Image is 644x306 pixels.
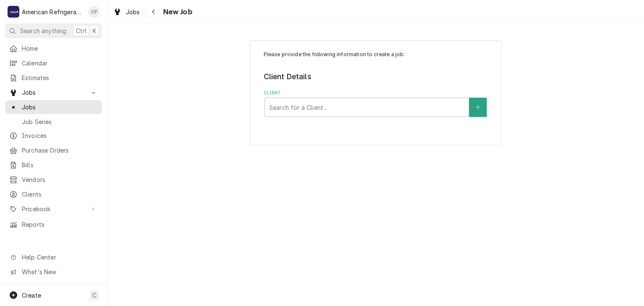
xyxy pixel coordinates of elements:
div: Job Create/Update Form [264,51,488,117]
svg: Create New Client [475,104,480,110]
div: CP [88,6,100,18]
span: Jobs [126,8,140,16]
a: Go to Pricebook [5,202,102,216]
a: Estimates [5,71,102,85]
a: Clients [5,187,102,201]
a: Jobs [110,5,143,19]
div: Cordel Pyle's Avatar [88,6,100,18]
span: K [93,26,96,35]
a: Go to Jobs [5,86,102,99]
span: Calendar [22,59,98,67]
a: Home [5,41,102,55]
a: Vendors [5,173,102,187]
span: What's New [22,267,97,276]
span: Vendors [22,175,98,184]
button: Create New Client [469,98,487,117]
a: Go to Help Center [5,250,102,264]
span: Invoices [22,131,98,140]
span: Home [22,44,98,53]
label: Client [264,90,488,96]
a: Calendar [5,56,102,70]
a: Go to What's New [5,265,102,279]
span: Estimates [22,73,98,82]
a: Invoices [5,129,102,143]
div: American Refrigeration LLC's Avatar [8,6,19,18]
a: Reports [5,218,102,231]
span: Search anything [20,26,66,35]
span: Jobs [22,88,85,97]
button: Search anythingCtrlK [5,23,102,38]
p: Please provide the following information to create a job: [264,51,488,58]
button: Navigate back [147,5,161,18]
span: Jobs [22,103,98,112]
span: Create [22,292,41,299]
span: New Job [161,6,192,18]
span: C [92,291,96,300]
span: Help Center [22,253,97,262]
a: Purchase Orders [5,143,102,157]
a: Jobs [5,100,102,114]
span: Ctrl [76,26,87,35]
legend: Client Details [264,71,488,82]
a: Bills [5,158,102,172]
a: Job Series [5,115,102,129]
div: Job Create/Update [250,40,501,145]
span: Reports [22,220,98,229]
span: Bills [22,161,98,169]
span: Pricebook [22,205,85,213]
span: Job Series [22,117,98,126]
div: Client [264,90,488,117]
span: Clients [22,190,98,199]
div: American Refrigeration LLC [22,8,83,16]
div: A [8,6,19,18]
span: Purchase Orders [22,146,98,155]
